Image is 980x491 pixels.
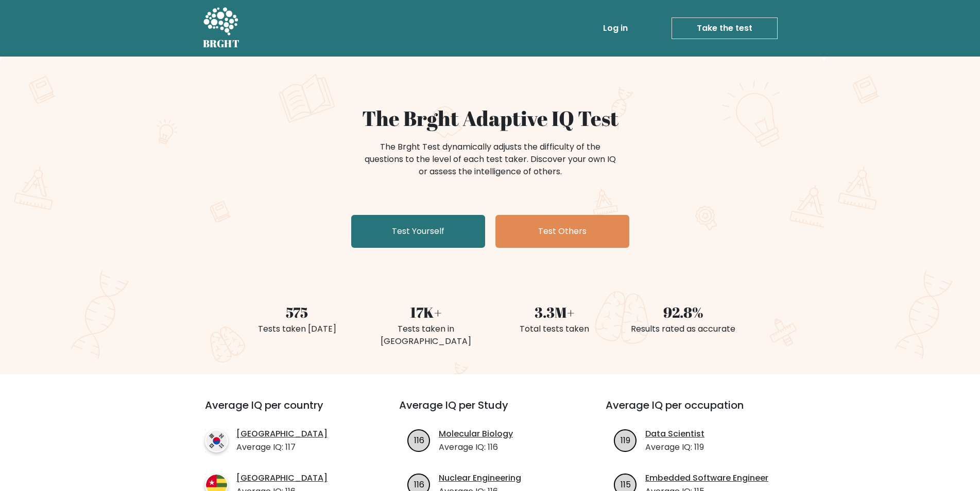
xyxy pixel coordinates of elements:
[672,17,778,39] a: Take the test
[645,428,704,440] a: Data Scientist
[239,106,742,131] h1: The Brght Adaptive IQ Test
[621,478,631,490] text: 115
[236,441,328,453] p: Average IQ: 117
[645,472,768,484] a: Embedded Software Engineer
[368,301,484,323] div: 17K+
[203,4,240,52] a: BRGHT
[205,399,362,424] h3: Average IQ per country
[239,301,355,323] div: 575
[625,301,742,323] div: 92.8%
[236,428,328,440] a: [GEOGRAPHIC_DATA]
[495,215,629,248] a: Test Others
[439,472,521,484] a: Nuclear Engineering
[496,301,613,323] div: 3.3M+
[239,323,355,335] div: Tests taken [DATE]
[625,323,742,335] div: Results rated as accurate
[439,428,513,440] a: Molecular Biology
[599,18,632,39] a: Log in
[399,399,581,424] h3: Average IQ per Study
[606,399,787,424] h3: Average IQ per occupation
[414,434,424,446] text: 116
[236,472,328,484] a: [GEOGRAPHIC_DATA]
[414,478,424,490] text: 116
[368,323,484,348] div: Tests taken in [GEOGRAPHIC_DATA]
[205,429,228,452] img: country
[439,441,513,453] p: Average IQ: 116
[362,141,619,178] div: The Brght Test dynamically adjusts the difficulty of the questions to the level of each test take...
[496,323,613,335] div: Total tests taken
[621,434,630,446] text: 119
[645,441,704,453] p: Average IQ: 119
[203,38,240,50] h5: BRGHT
[351,215,485,248] a: Test Yourself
